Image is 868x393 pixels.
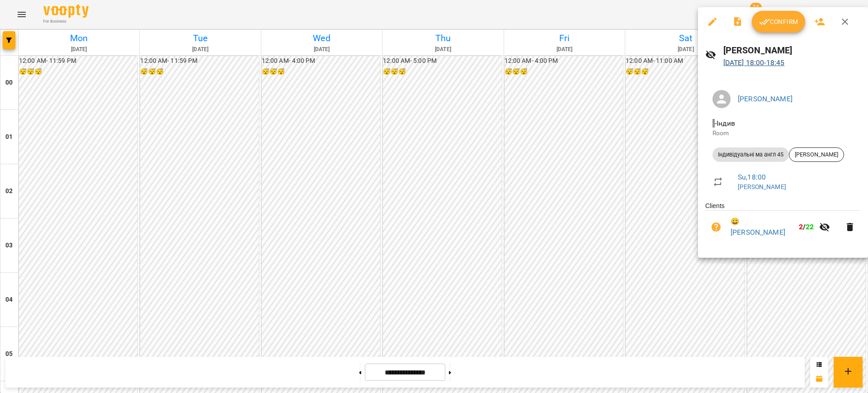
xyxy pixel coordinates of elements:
span: 2 [799,223,803,231]
span: 22 [806,223,814,231]
a: Su , 18:00 [738,173,766,181]
span: Confirm [759,16,798,27]
button: Confirm [752,11,805,33]
a: [DATE] 18:00-18:45 [723,58,785,67]
span: - Індив [712,119,737,128]
a: [PERSON_NAME] [738,95,793,103]
b: / [799,223,814,231]
button: Unpaid. Bill the attendance? [705,216,727,238]
div: [PERSON_NAME] [789,147,844,162]
h6: [PERSON_NAME] [723,43,861,57]
p: Room [712,129,854,138]
a: 😀 [PERSON_NAME] [731,216,795,237]
span: Індивідуальні ма англ 45 [712,151,789,159]
a: [PERSON_NAME] [738,183,786,190]
ul: Clients [705,201,861,246]
span: [PERSON_NAME] [789,151,844,159]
